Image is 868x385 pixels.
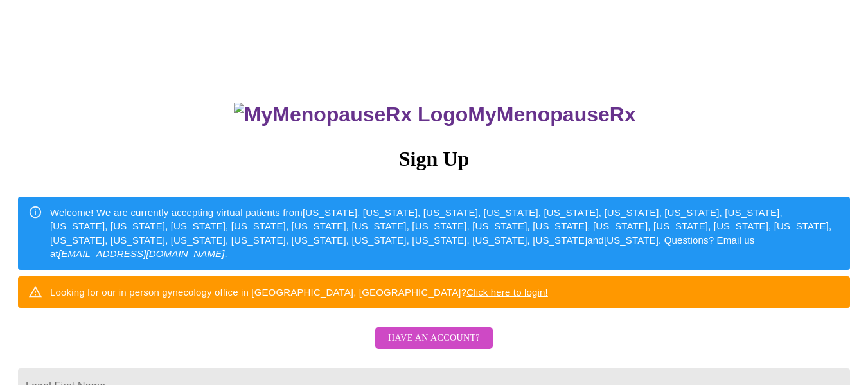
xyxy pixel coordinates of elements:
span: Have an account? [388,330,480,346]
button: Have an account? [375,327,493,350]
em: [EMAIL_ADDRESS][DOMAIN_NAME] [58,248,225,259]
a: Have an account? [372,341,496,352]
img: MyMenopauseRx Logo [234,103,468,127]
a: Click here to login! [466,287,548,298]
div: Looking for our in person gynecology office in [GEOGRAPHIC_DATA], [GEOGRAPHIC_DATA]? [50,280,548,304]
div: Welcome! We are currently accepting virtual patients from [US_STATE], [US_STATE], [US_STATE], [US... [50,201,840,266]
h3: MyMenopauseRx [20,103,851,127]
h3: Sign Up [18,147,850,171]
